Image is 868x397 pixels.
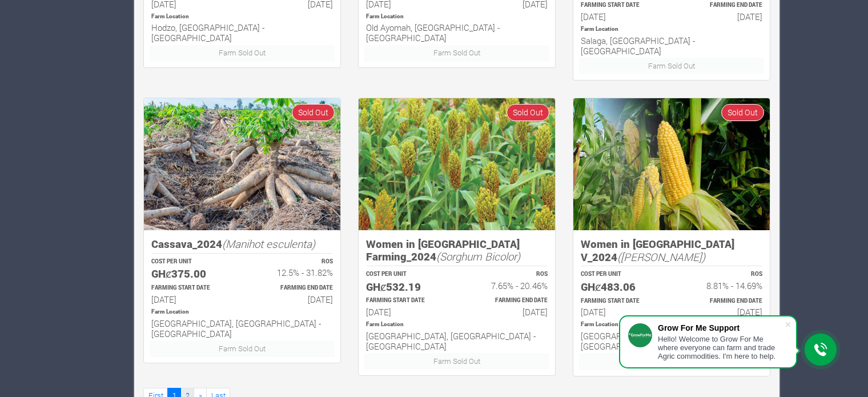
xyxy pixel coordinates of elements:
h5: Cassava_2024 [151,238,333,251]
p: Location of Farm [151,308,333,316]
p: Location of Farm [581,320,762,329]
p: ROS [467,270,548,279]
h6: [DATE] [682,11,762,22]
h5: Women in [GEOGRAPHIC_DATA] V_2024 [581,238,762,263]
h5: GHȼ532.19 [366,280,447,294]
h6: [DATE] [581,307,661,317]
p: Location of Farm [151,13,333,21]
p: Location of Farm [581,25,762,34]
div: Hello! Welcome to Grow For Me where everyone can farm and trade Agric commodities. I'm here to help. [658,335,785,360]
h5: GHȼ483.06 [581,280,661,294]
img: growforme image [359,98,555,230]
i: ([PERSON_NAME]) [617,250,705,264]
h6: 12.5% - 31.82% [252,267,333,278]
p: Estimated Farming Start Date [581,297,661,306]
h6: Salaga, [GEOGRAPHIC_DATA] - [GEOGRAPHIC_DATA] [581,35,762,56]
h6: [GEOGRAPHIC_DATA], [GEOGRAPHIC_DATA] - [GEOGRAPHIC_DATA] [151,318,333,339]
img: growforme image [573,98,770,230]
p: Estimated Farming End Date [467,296,548,305]
span: Sold Out [507,104,549,121]
p: COST PER UNIT [581,270,661,279]
h5: GHȼ375.00 [151,267,232,280]
p: Location of Farm [366,13,548,21]
h5: Women in [GEOGRAPHIC_DATA] Farming_2024 [366,238,548,263]
img: growforme image [144,98,340,230]
div: Grow For Me Support [658,323,785,332]
h6: 7.65% - 20.46% [467,280,548,291]
h6: [DATE] [467,307,548,317]
p: Estimated Farming End Date [682,1,762,10]
h6: [DATE] [366,307,447,317]
p: Estimated Farming Start Date [366,296,447,305]
p: ROS [682,270,762,279]
p: ROS [252,258,333,266]
h6: 8.81% - 14.69% [682,280,762,291]
h6: Hodzo, [GEOGRAPHIC_DATA] - [GEOGRAPHIC_DATA] [151,22,333,43]
p: Estimated Farming Start Date [151,284,232,292]
span: Sold Out [292,104,335,121]
p: Estimated Farming End Date [682,297,762,306]
h6: [GEOGRAPHIC_DATA], [GEOGRAPHIC_DATA] - [GEOGRAPHIC_DATA] [581,331,762,351]
i: (Sorghum Bicolor) [436,249,520,263]
p: COST PER UNIT [151,258,232,266]
p: COST PER UNIT [366,270,447,279]
i: (Manihot esculenta) [222,236,315,251]
h6: [GEOGRAPHIC_DATA], [GEOGRAPHIC_DATA] - [GEOGRAPHIC_DATA] [366,331,548,351]
p: Location of Farm [366,320,548,329]
h6: [DATE] [682,307,762,317]
h6: [DATE] [252,294,333,304]
span: Sold Out [721,104,764,121]
h6: [DATE] [581,11,661,22]
p: Estimated Farming Start Date [581,1,661,10]
p: Estimated Farming End Date [252,284,333,292]
h6: [DATE] [151,294,232,304]
h6: Old Ayomah, [GEOGRAPHIC_DATA] - [GEOGRAPHIC_DATA] [366,22,548,43]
